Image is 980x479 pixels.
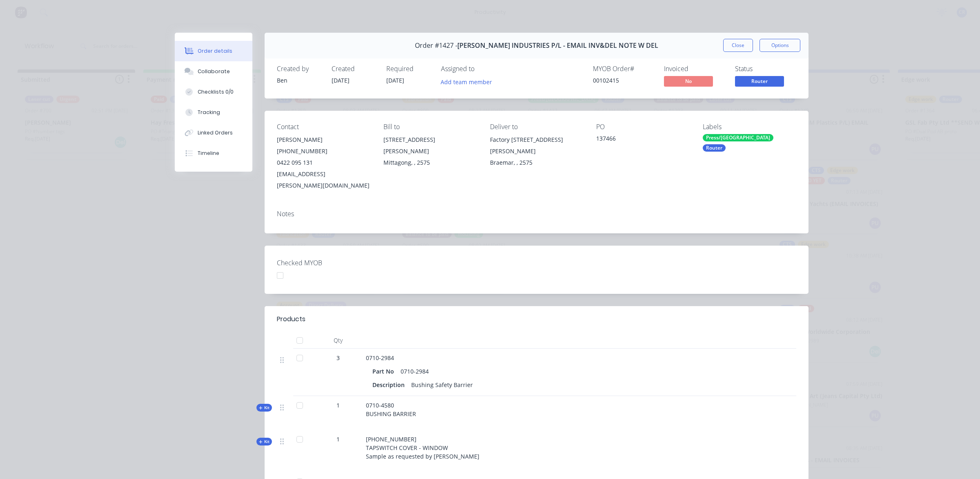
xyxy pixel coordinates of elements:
button: Timeline [175,143,252,163]
div: Created by [277,65,322,73]
div: Braemar, , 2575 [490,157,584,168]
div: Kit [256,438,272,445]
div: Router [703,144,726,152]
div: Checklists 0/0 [198,88,234,96]
span: 1 [336,435,340,443]
button: Order details [175,41,252,61]
button: Router [735,76,784,88]
div: Ben [277,76,322,85]
div: Linked Orders [198,129,233,137]
div: Notes [277,210,796,218]
button: Checklists 0/0 [175,82,252,102]
span: Router [735,76,784,86]
div: Kit [256,404,272,412]
span: No [664,76,713,86]
div: Tracking [198,109,220,116]
div: Timeline [198,150,219,157]
button: Tracking [175,102,252,123]
div: Bushing Safety Barrier [408,379,476,391]
span: [DATE] [386,76,404,84]
div: Collaborate [198,68,230,75]
span: 3 [336,354,340,362]
div: Assigned to [441,65,523,73]
div: Labels [703,123,796,131]
span: Kit [259,405,269,411]
div: 0422 095 131 [277,157,370,168]
button: Options [759,39,800,52]
button: Close [723,39,753,52]
div: Created [332,65,376,73]
span: 1 [336,401,340,410]
span: [PERSON_NAME] INDUSTRIES P/L - EMAIL INV&DEL NOTE W DEL [457,42,658,49]
div: Order details [198,47,232,55]
div: 0710-2984 [397,365,432,377]
div: [PHONE_NUMBER] [277,145,370,157]
div: Products [277,314,305,324]
div: Part No [372,365,397,377]
div: Invoiced [664,65,725,73]
span: Order #1427 - [415,42,457,49]
div: 137466 [596,134,690,145]
button: Add team member [441,76,497,87]
div: Deliver to [490,123,584,131]
div: Description [372,379,408,391]
div: Contact [277,123,370,131]
label: Checked MYOB [277,258,379,268]
div: Press/[GEOGRAPHIC_DATA] [703,134,773,141]
span: 0710-4580 BUSHING BARRIER [366,401,416,418]
button: Linked Orders [175,123,252,143]
div: 00102415 [593,76,654,85]
div: Mittagong, , 2575 [383,157,477,168]
span: Kit [259,439,269,445]
div: [EMAIL_ADDRESS][PERSON_NAME][DOMAIN_NAME] [277,168,370,191]
div: Qty [314,332,363,349]
div: Status [735,65,796,73]
div: [PERSON_NAME][PHONE_NUMBER]0422 095 131[EMAIL_ADDRESS][PERSON_NAME][DOMAIN_NAME] [277,134,370,191]
div: [STREET_ADDRESS][PERSON_NAME]Mittagong, , 2575 [383,134,477,168]
div: Factory [STREET_ADDRESS][PERSON_NAME] [490,134,584,157]
div: [PERSON_NAME] [277,134,370,145]
button: Add team member [437,76,497,87]
div: MYOB Order # [593,65,654,73]
div: Factory [STREET_ADDRESS][PERSON_NAME]Braemar, , 2575 [490,134,584,168]
span: 0710-2984 [366,354,394,362]
span: [DATE] [332,76,350,84]
div: Bill to [383,123,477,131]
div: PO [596,123,690,131]
span: [PHONE_NUMBER] TAPSWITCH COVER - WINDOW Sample as requested by [PERSON_NAME] [366,435,479,460]
div: [STREET_ADDRESS][PERSON_NAME] [383,134,477,157]
button: Collaborate [175,61,252,82]
div: Required [386,65,431,73]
